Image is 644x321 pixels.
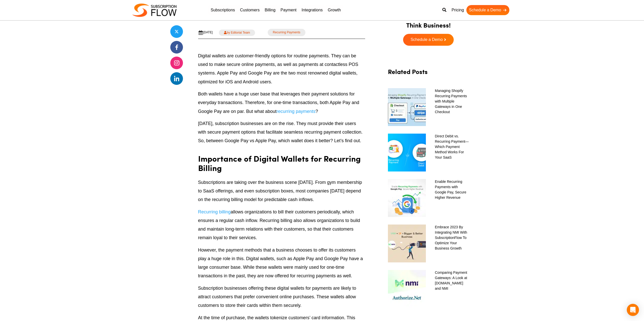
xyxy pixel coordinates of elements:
[388,179,426,217] img: Accepting Recurring Payments with Google Pay
[627,304,639,316] div: Open Intercom Messenger
[410,38,443,42] span: Schedule a Demo
[132,4,177,17] img: Subscriptionflow
[198,246,365,280] p: However, the payment methods that a business chooses to offer its customers play a huge role in t...
[430,134,469,160] a: Direct Debit vs. Recurring Payment—Which Payment Method Works For Your SaaS
[430,225,469,251] a: Embrace 2023 By Integrating NMI With SubscriptionFlow To Optimize Your Business Growth
[388,88,426,126] img: Shopify Recurring Payments with Multiple Gateways
[466,5,509,15] a: Schedule a Demo
[325,5,343,15] a: Growth
[278,5,299,15] a: Payment
[198,208,365,242] p: allows organizations to bill their customers periodically, which ensures a regular cash inflow. R...
[219,30,255,36] a: by Editorial Team
[299,5,325,15] a: Integrations
[198,209,231,214] a: Recurring billing
[198,52,365,86] p: Digital wallets are customer-friendly options for routine payments. They can be used to make secu...
[238,5,262,15] a: Customers
[198,119,365,145] p: [DATE], subscription businesses are on the rise. They must provide their users with secure paymen...
[430,270,469,291] a: Comparing Payment Gateways: A Look at [DOMAIN_NAME] and NMI
[388,68,469,80] h2: Related Posts
[388,270,426,308] img: Authorize.Net vs. NMI
[198,153,361,174] strong: Importance of Digital Wallets for Recurring Billing
[268,29,305,36] a: Recurring Payments
[430,88,469,115] a: Managing Shopify Recurring Payments with Multiple Gateways in One Checkout
[403,34,454,46] a: Schedule a Demo
[383,15,474,31] h2: Think Business!
[198,178,365,204] p: Subscriptions are taking over the business scene [DATE]. From gym membership to SaaS offerings, a...
[198,90,365,116] p: Both wallets have a huge user base that leverages their payment solutions for everyday transactio...
[388,225,426,262] img: Integrating NMI With SubscriptionFlow
[430,179,469,200] a: Enable Recurring Payments with Google Pay, Secure Higher Revenue
[262,5,278,15] a: Billing
[198,30,213,35] div: [DATE]
[388,134,426,171] img: Direct Debit vs. Recurring Payment
[198,284,365,310] p: Subscription businesses offering these digital wallets for payments are likely to attract custome...
[208,5,238,15] a: Subscriptions
[277,109,316,114] a: recurring payments
[449,5,466,15] a: Pricing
